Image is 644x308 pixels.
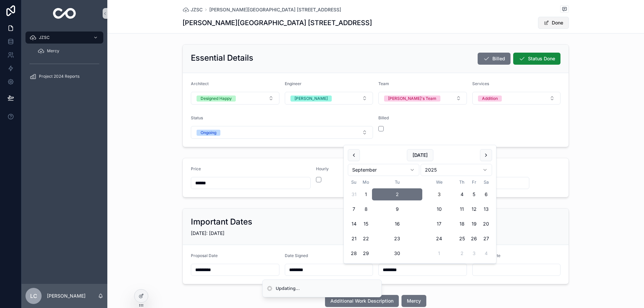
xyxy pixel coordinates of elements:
[391,233,403,245] button: Tuesday, September 23rd, 2025
[348,218,360,230] button: Sunday, September 14th, 2025
[276,285,300,292] div: Updating...
[285,253,308,258] span: Date Signed
[191,53,253,63] h2: Essential Details
[433,203,445,215] button: Wednesday, September 10th, 2025
[21,27,107,91] div: scrollable content
[47,48,59,54] span: Mercy
[360,203,372,215] button: Monday, September 8th, 2025
[407,149,433,161] button: [DATE]
[360,233,372,245] button: Monday, September 22nd, 2025
[348,247,360,259] button: Sunday, September 28th, 2025
[191,217,252,227] h2: Important Dates
[433,218,445,230] button: Wednesday, September 17th, 2025
[433,233,445,245] button: Wednesday, September 24th, 2025
[360,179,372,186] th: Monday
[34,45,103,57] a: Mercy
[348,179,492,259] table: September 2025
[456,203,468,215] button: Thursday, September 11th, 2025
[468,203,480,215] button: Friday, September 12th, 2025
[388,96,436,102] div: [PERSON_NAME]'s Team
[478,53,511,65] button: Billed
[472,81,489,86] span: Services
[25,70,103,82] a: Project 2024 Reports
[191,126,373,139] button: Select Button
[472,92,561,105] button: Select Button
[433,247,445,259] button: Wednesday, October 1st, 2025
[492,55,505,62] span: Billed
[25,32,103,44] a: JZSC
[468,233,480,245] button: Friday, September 26th, 2025
[39,74,79,79] span: Project 2024 Reports
[316,166,329,171] span: Hourly
[468,179,480,186] th: Friday
[538,17,569,29] button: Done
[378,81,389,86] span: Team
[330,298,393,304] span: Additional Work Description
[480,179,492,186] th: Saturday
[348,179,360,186] th: Sunday
[391,203,403,215] button: Tuesday, September 9th, 2025
[325,295,399,307] button: Additional Work Description
[191,115,203,120] span: Status
[391,188,403,200] button: Tuesday, September 2nd, 2025, selected
[456,233,468,245] button: Thursday, September 25th, 2025
[513,53,560,65] button: Status Done
[201,130,216,136] div: Ongoing
[391,247,403,259] button: Tuesday, September 30th, 2025
[191,81,209,86] span: Architect
[456,218,468,230] button: Thursday, September 18th, 2025
[482,96,498,102] div: Addition
[468,218,480,230] button: Friday, September 19th, 2025
[391,218,403,230] button: Tuesday, September 16th, 2025
[480,218,492,230] button: Saturday, September 20th, 2025
[191,253,218,258] span: Proposal Date
[480,188,492,200] button: Saturday, September 6th, 2025
[191,92,279,105] button: Select Button
[456,179,468,186] th: Thursday
[468,188,480,200] button: Friday, September 5th, 2025
[378,115,389,120] span: Billed
[372,179,422,186] th: Tuesday
[360,188,372,200] button: Monday, September 1st, 2025
[480,233,492,245] button: Saturday, September 27th, 2025
[182,6,203,13] a: JZSC
[360,247,372,259] button: Monday, September 29th, 2025
[348,233,360,245] button: Sunday, September 21st, 2025
[53,8,76,19] img: App logo
[401,295,426,307] button: Mercy
[201,96,232,102] div: Designed Happy
[378,92,467,105] button: Select Button
[294,96,328,102] div: [PERSON_NAME]
[422,179,456,186] th: Wednesday
[480,247,492,259] button: Saturday, October 4th, 2025
[456,188,468,200] button: Thursday, September 4th, 2025
[433,188,445,200] button: Today, Wednesday, September 3rd, 2025
[209,6,341,13] a: [PERSON_NAME][GEOGRAPHIC_DATA] [STREET_ADDRESS]
[360,218,372,230] button: Monday, September 15th, 2025
[191,230,224,236] span: [DATE]: [DATE]
[348,188,360,200] button: Sunday, August 31st, 2025
[480,203,492,215] button: Saturday, September 13th, 2025
[47,293,86,299] p: [PERSON_NAME]
[285,92,373,105] button: Select Button
[407,298,421,304] span: Mercy
[456,247,468,259] button: Thursday, October 2nd, 2025
[182,18,372,27] h1: [PERSON_NAME][GEOGRAPHIC_DATA] [STREET_ADDRESS]
[348,203,360,215] button: Sunday, September 7th, 2025
[468,247,480,259] button: Friday, October 3rd, 2025
[191,166,201,171] span: Price
[30,292,37,300] span: LC
[191,6,203,13] span: JZSC
[39,35,50,40] span: JZSC
[528,55,555,62] span: Status Done
[285,81,302,86] span: Engineer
